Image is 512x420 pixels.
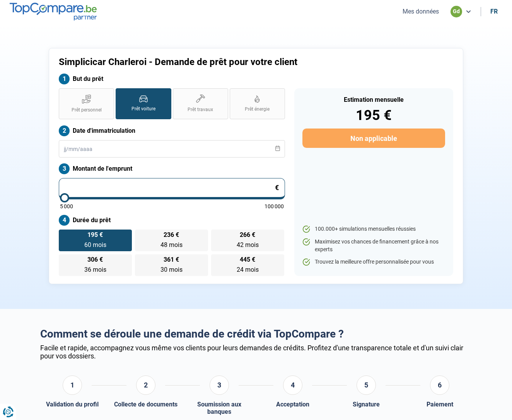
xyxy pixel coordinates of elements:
[240,232,255,238] span: 266 €
[59,140,285,158] input: jj/mm/aaaa
[187,401,251,415] div: Soumission aux banques
[114,401,177,408] div: Collecte de documents
[46,401,99,408] div: Validation du profil
[131,106,155,112] span: Prêt voiture
[72,107,102,113] span: Prêt personnel
[302,238,445,253] li: Maximisez vos chances de financement grâce à nos experts
[160,241,183,249] span: 48 mois
[10,3,97,20] img: TopCompare.be
[87,232,103,238] span: 195 €
[276,401,309,408] div: Acceptation
[63,375,82,395] div: 1
[265,204,284,209] span: 100 000
[357,375,376,395] div: 5
[237,266,259,273] span: 24 mois
[302,97,445,103] div: Estimation mensuelle
[275,184,279,191] span: €
[400,7,441,15] button: Mes données
[210,375,229,395] div: 3
[283,375,302,395] div: 4
[237,241,259,249] span: 42 mois
[188,106,213,113] span: Prêt travaux
[427,401,453,408] div: Paiement
[84,241,106,249] span: 60 mois
[59,125,285,136] label: Date d'immatriculation
[240,257,255,263] span: 445 €
[245,106,270,113] span: Prêt énergie
[40,344,472,360] div: Facile et rapide, accompagnez vous même vos clients pour leurs demandes de crédits. Profitez d'un...
[302,258,445,266] li: Trouvez la meilleure offre personnalisée pour vous
[490,8,498,15] div: fr
[59,163,285,174] label: Montant de l'emprunt
[59,57,352,68] h1: Simplicicar Charleroi - Demande de prêt pour votre client
[40,327,472,341] h2: Comment se déroule une demande de crédit via TopCompare ?
[302,108,445,122] div: 195 €
[59,215,285,226] label: Durée du prêt
[160,266,183,273] span: 30 mois
[164,257,179,263] span: 361 €
[451,6,462,17] div: gd
[302,225,445,233] li: 100.000+ simulations mensuelles réussies
[302,129,445,148] button: Non applicable
[60,204,73,209] span: 5 000
[84,266,106,273] span: 36 mois
[136,375,155,395] div: 2
[87,257,103,263] span: 306 €
[430,375,449,395] div: 6
[353,401,380,408] div: Signature
[164,232,179,238] span: 236 €
[59,74,285,84] label: But du prêt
